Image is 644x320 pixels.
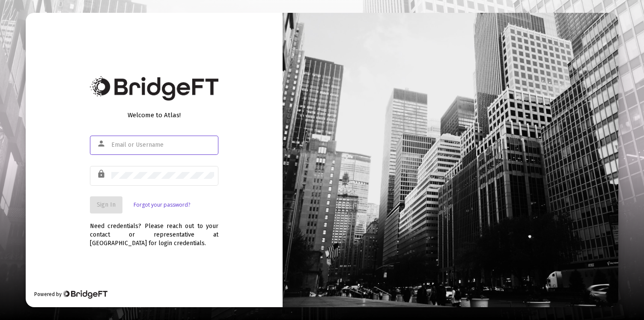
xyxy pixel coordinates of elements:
mat-icon: lock [97,169,107,179]
img: Bridge Financial Technology Logo [90,76,218,101]
div: Need credentials? Please reach out to your contact or representative at [GEOGRAPHIC_DATA] for log... [90,213,218,248]
img: Bridge Financial Technology Logo [63,290,107,299]
button: Sign In [90,196,122,213]
input: Email or Username [111,142,214,148]
div: Powered by [34,290,107,299]
a: Forgot your password? [134,201,190,209]
span: Sign In [97,201,116,208]
div: Welcome to Atlas! [90,111,218,119]
mat-icon: person [97,139,107,149]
